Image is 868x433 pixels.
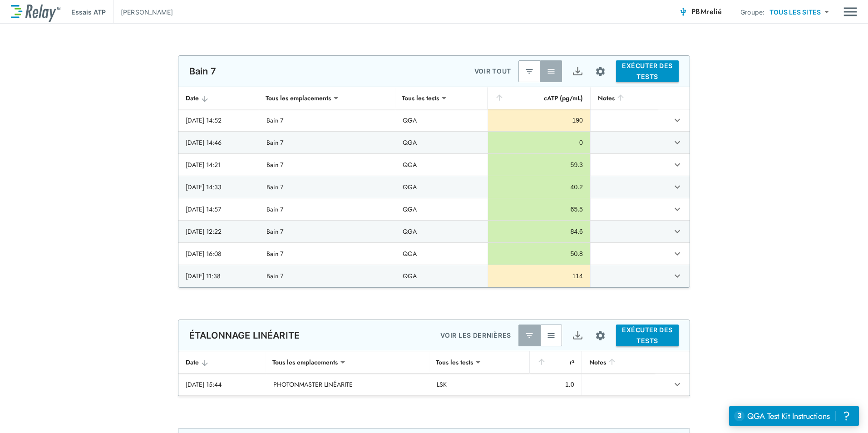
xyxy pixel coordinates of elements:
[544,93,583,103] font: cATP (pg/mL)
[186,205,252,214] div: [DATE] 14:57
[186,271,252,280] div: [DATE] 11:38
[440,330,511,341] p: VOIR LES DERNIÈRES
[691,5,722,18] span: PBM
[572,66,583,77] img: Icône d’exportation
[266,374,429,395] td: PHOTONMASTER LINÉARITE
[395,265,488,287] td: QGA
[670,135,685,150] button: Développer la ligne
[525,331,534,340] img: Dernier
[567,325,588,346] button: Exportation
[186,249,252,258] div: [DATE] 16:08
[495,227,583,236] div: 84.6
[186,116,252,125] div: [DATE] 14:52
[525,67,534,76] img: Dernier
[670,268,685,284] button: Développer la ligne
[395,176,488,198] td: QGA
[186,380,259,389] div: [DATE] 15:44
[495,182,583,192] div: 40.2
[670,224,685,239] button: Développer la ligne
[429,374,530,395] td: LSK
[395,221,488,242] td: QGA
[670,246,685,261] button: Développer la ligne
[474,66,511,77] p: VOIR TOUT
[259,154,396,176] td: Bain 7
[71,7,106,17] p: Essais ATP
[186,358,199,367] font: Date
[259,198,396,220] td: Bain 7
[495,160,583,169] div: 59.3
[495,116,583,125] div: 190
[189,66,216,77] p: Bain 7
[670,202,685,217] button: Développer la ligne
[588,59,612,84] button: Configuration du site
[495,205,583,214] div: 65.5
[495,271,583,280] div: 114
[729,406,859,426] iframe: Resource center
[259,132,396,153] td: Bain 7
[589,357,606,368] font: Notes
[259,221,396,242] td: Bain 7
[843,3,857,20] button: Menu principal
[186,93,199,103] font: Date
[740,7,764,17] p: Groupe:
[843,3,857,20] img: Icône de tiroir
[670,113,685,128] button: Développer la ligne
[178,87,690,287] table: Tableau autocollant
[259,176,396,198] td: Bain 7
[495,249,583,258] div: 50.8
[616,325,679,346] button: EXÉCUTER DES TESTS
[670,377,685,392] button: Développer la ligne
[706,6,722,17] span: relié
[189,330,300,341] p: ÉTALONNAGE LINÉARITE
[395,89,445,107] div: Tous les tests
[186,227,252,236] div: [DATE] 12:22
[495,138,583,147] div: 0
[259,265,396,287] td: Bain 7
[266,353,344,371] div: Tous les emplacements
[11,2,60,22] img: Relais LuminUltra
[588,324,612,348] button: Configuration du site
[259,89,337,107] div: Tous les emplacements
[616,60,679,82] button: EXÉCUTER DES TESTS
[259,243,396,265] td: Bain 7
[186,160,252,169] div: [DATE] 14:21
[547,67,556,76] img: Voir tout
[186,138,252,147] div: [DATE] 14:46
[538,380,574,389] div: 1.0
[121,7,173,17] p: [PERSON_NAME]
[595,66,606,77] img: Icône des paramètres
[670,157,685,172] button: Développer la ligne
[547,331,556,340] img: Voir tout
[395,243,488,265] td: QGA
[395,109,488,131] td: QGA
[178,351,690,396] table: Tableau autocollant
[395,132,488,153] td: QGA
[670,179,685,195] button: Développer la ligne
[598,93,615,103] font: Notes
[675,3,725,21] button: PBMrelié
[259,109,396,131] td: Bain 7
[186,182,252,192] div: [DATE] 14:33
[567,60,588,82] button: Exportation
[395,154,488,176] td: QGA
[429,353,479,371] div: Tous les tests
[395,198,488,220] td: QGA
[595,330,606,341] img: Icône des paramètres
[572,330,583,341] img: Icône d’exportation
[570,357,574,368] font: r²
[679,7,688,16] img: Connected Icon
